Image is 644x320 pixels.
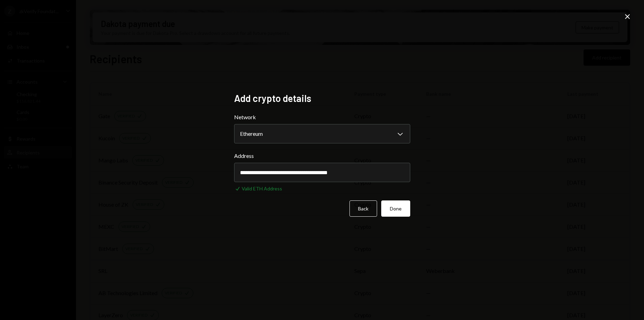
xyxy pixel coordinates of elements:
h2: Add crypto details [234,92,410,105]
button: Back [349,200,377,217]
div: Valid ETH Address [242,185,282,192]
label: Address [234,152,410,160]
button: Network [234,124,410,143]
button: Done [381,200,410,217]
label: Network [234,113,410,121]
